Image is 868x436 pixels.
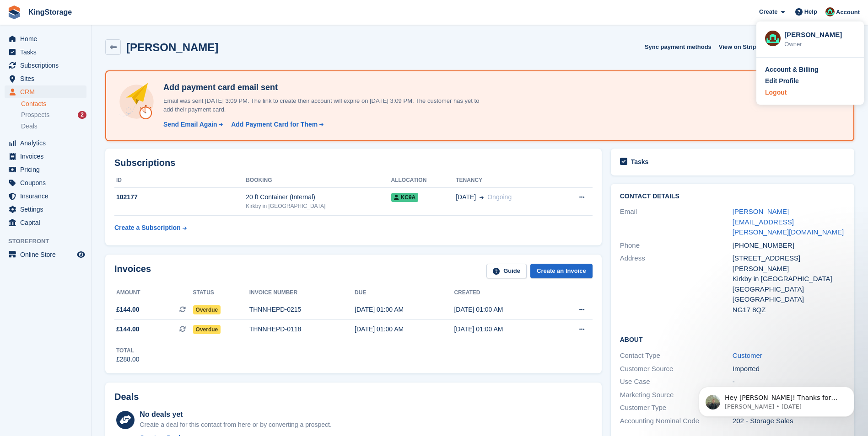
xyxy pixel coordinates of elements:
span: Analytics [20,137,75,149]
div: Customer Source [620,364,733,374]
th: Booking [246,173,391,188]
h2: Deals [114,392,139,402]
div: [DATE] 01:00 AM [454,324,553,334]
span: £144.00 [116,324,140,334]
div: Account & Billing [765,65,819,74]
span: £144.00 [116,305,140,314]
a: Prospects 2 [21,110,86,120]
div: Create a Subscription [114,223,181,233]
div: Address [620,253,733,315]
a: menu [5,85,86,98]
a: Create an Invoice [530,264,593,279]
span: CRM [20,85,75,98]
div: NG17 8QZ [733,305,845,315]
span: Home [20,32,75,45]
a: Edit Profile [765,76,855,86]
span: Account [836,8,860,17]
span: Settings [20,203,75,216]
p: Email was sent [DATE] 3:09 PM. The link to create their account will expire on [DATE] 3:09 PM. Th... [160,96,480,114]
img: John King [825,7,835,16]
div: Total [116,346,140,355]
h2: About [620,335,845,344]
span: [DATE] [456,192,476,202]
div: [DATE] 01:00 AM [355,324,454,334]
div: [PERSON_NAME] [784,30,855,38]
button: Sync payment methods [645,39,712,54]
a: menu [5,163,86,176]
a: menu [5,59,86,72]
div: Kirkby in [GEOGRAPHIC_DATA] [246,202,391,210]
a: Customer [733,351,762,359]
a: Create a Subscription [114,219,187,236]
span: KC9A [391,193,419,202]
div: [PHONE_NUMBER] [733,240,845,251]
span: Overdue [193,305,221,314]
span: Ongoing [487,193,512,201]
h2: Contact Details [620,193,845,200]
div: [STREET_ADDRESS][PERSON_NAME] [733,253,845,274]
div: Create a deal for this contact from here or by converting a prospect. [140,420,331,430]
img: add-payment-card-4dbda4983b697a7845d177d07a5d71e8a16f1ec00487972de202a45f1e8132f5.svg [117,82,156,121]
div: Kirkby in [GEOGRAPHIC_DATA] [733,274,845,284]
p: Message from Charles, sent 1d ago [40,35,158,43]
th: Due [355,286,454,300]
a: Add Payment Card for Them [227,120,324,129]
span: Coupons [20,176,75,189]
span: Subscriptions [20,59,75,72]
div: Send Email Again [163,120,217,129]
a: menu [5,72,86,85]
th: Tenancy [456,173,557,188]
th: Allocation [391,173,456,188]
span: Capital [20,216,75,229]
div: Phone [620,240,733,251]
span: Prospects [21,111,49,119]
div: No deals yet [140,409,331,420]
span: Hey [PERSON_NAME]! Thanks for getting in touch. Log in to Stora and click "Awaiting payment" on t... [40,27,156,70]
img: stora-icon-8386f47178a22dfd0bd8f6a31ec36ba5ce8667c1dd55bd0f319d3a0aa187defe.svg [7,5,21,19]
span: Deals [21,122,38,131]
span: Sites [20,72,75,85]
h2: Tasks [631,158,649,166]
a: menu [5,176,86,189]
th: Created [454,286,553,300]
div: Add Payment Card for Them [231,120,318,129]
a: menu [5,150,86,163]
th: Status [193,286,249,300]
div: Edit Profile [765,76,799,86]
div: Accounting Nominal Code [620,416,733,426]
a: menu [5,203,86,216]
a: KingStorage [25,5,75,20]
h4: Add payment card email sent [160,82,480,93]
div: THNNHEPD-0215 [249,305,355,314]
a: menu [5,32,86,45]
th: Amount [114,286,193,300]
a: menu [5,137,86,149]
div: Owner [784,40,855,49]
h2: Invoices [114,264,151,279]
div: THNNHEPD-0118 [249,324,355,334]
a: Deals [21,122,86,131]
a: [PERSON_NAME][EMAIL_ADDRESS][PERSON_NAME][DOMAIN_NAME] [733,207,844,236]
div: [GEOGRAPHIC_DATA] [733,284,845,295]
span: Tasks [20,46,75,58]
span: View on Stripe [719,43,760,52]
div: [DATE] 01:00 AM [355,305,454,314]
div: £288.00 [116,355,140,364]
div: Customer Type [620,403,733,413]
h2: [PERSON_NAME] [126,41,218,53]
div: Contact Type [620,351,733,361]
div: Use Case [620,377,733,387]
div: [GEOGRAPHIC_DATA] [733,294,845,305]
div: 102177 [114,192,246,202]
div: 20 ft Container (Internal) [246,192,391,202]
a: Guide [486,264,527,279]
a: Preview store [75,249,86,260]
a: menu [5,46,86,58]
a: Logout [765,88,855,97]
span: Insurance [20,190,75,202]
th: Invoice number [249,286,355,300]
span: Storefront [8,237,91,246]
a: View on Stripe [715,39,771,54]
